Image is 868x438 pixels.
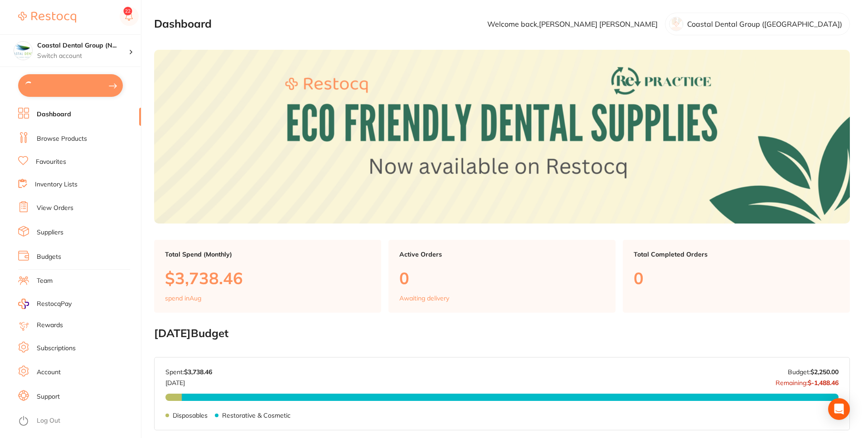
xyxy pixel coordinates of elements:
a: RestocqPay [18,299,72,309]
p: Remaining: [776,376,839,386]
p: Restorative & Cosmetic [222,412,291,419]
img: RestocqPay [18,299,29,309]
p: Total Completed Orders [634,251,839,258]
p: 0 [634,269,839,287]
a: Budgets [37,252,61,262]
a: Subscriptions [37,344,76,353]
a: Total Completed Orders0 [623,240,850,313]
p: Budget: [788,368,839,376]
h2: Dashboard [154,18,212,30]
p: [DATE] [165,376,212,386]
p: Switch account [37,52,129,61]
div: Open Intercom Messenger [828,398,850,420]
p: 0 [399,269,605,287]
strong: $3,738.46 [184,368,212,376]
a: Dashboard [37,110,71,119]
p: Coastal Dental Group ([GEOGRAPHIC_DATA]) [687,20,842,28]
a: Browse Products [37,134,87,143]
img: Coastal Dental Group (Newcastle) [14,42,32,60]
p: Disposables [173,412,208,419]
img: Restocq Logo [18,12,76,23]
h2: [DATE] Budget [154,327,850,340]
strong: $2,250.00 [810,368,839,376]
a: Support [37,392,60,401]
a: Rewards [37,321,63,330]
a: Favourites [36,157,66,167]
strong: $-1,488.46 [808,379,839,387]
p: Spent: [165,368,212,376]
a: Account [37,368,61,377]
a: View Orders [37,204,73,213]
a: Team [37,276,53,286]
a: Inventory Lists [35,180,78,189]
a: Total Spend (Monthly)$3,738.46spend inAug [154,240,381,313]
button: Log Out [18,414,138,428]
img: Dashboard [154,50,850,224]
a: Active Orders0Awaiting delivery [388,240,616,313]
p: Welcome back, [PERSON_NAME] [PERSON_NAME] [487,20,658,28]
p: Total Spend (Monthly) [165,251,370,258]
p: $3,738.46 [165,269,370,287]
a: Log Out [37,416,60,425]
p: Awaiting delivery [399,295,449,302]
a: Restocq Logo [18,7,76,28]
span: RestocqPay [37,300,72,309]
h4: Coastal Dental Group (Newcastle) [37,41,129,50]
p: Active Orders [399,251,605,258]
p: spend in Aug [165,295,201,302]
a: Suppliers [37,228,63,237]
